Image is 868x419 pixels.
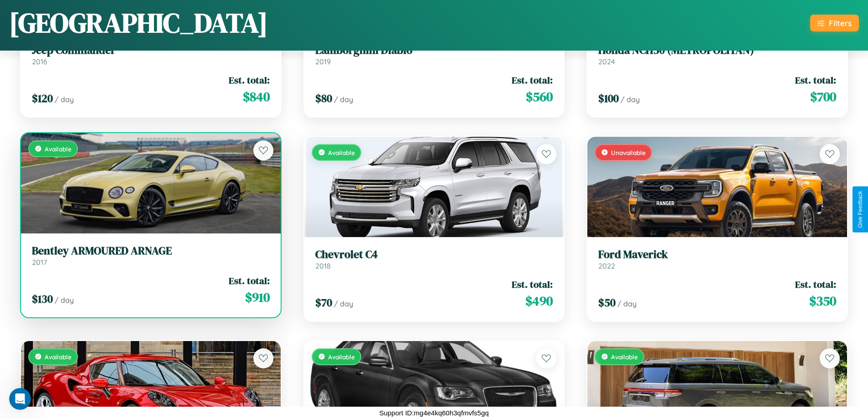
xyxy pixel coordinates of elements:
[795,278,836,291] span: Est. total:
[829,18,852,28] div: Filters
[55,295,74,305] span: / day
[857,191,863,228] div: Give Feedback
[617,299,637,308] span: / day
[598,57,615,66] span: 2024
[810,15,859,31] button: Filters
[55,95,74,104] span: / day
[32,244,270,258] h3: Bentley ARMOURED ARNAGE
[9,4,268,41] h1: [GEOGRAPHIC_DATA]
[245,288,270,306] span: $ 910
[315,44,553,66] a: Lamborghini Diablo2019
[525,292,553,310] span: $ 490
[512,73,553,87] span: Est. total:
[229,73,270,87] span: Est. total:
[315,261,331,270] span: 2018
[32,291,53,306] span: $ 130
[315,248,553,270] a: Chevrolet C42018
[598,91,619,106] span: $ 100
[32,258,47,267] span: 2017
[315,57,331,66] span: 2019
[809,292,836,310] span: $ 350
[32,91,53,106] span: $ 120
[32,57,47,66] span: 2016
[598,261,615,270] span: 2022
[810,88,836,106] span: $ 700
[229,274,270,287] span: Est. total:
[795,73,836,87] span: Est. total:
[243,88,270,106] span: $ 840
[621,95,640,104] span: / day
[611,353,638,361] span: Available
[334,95,353,104] span: / day
[45,145,72,153] span: Available
[328,353,355,361] span: Available
[598,248,836,261] h3: Ford Maverick
[379,407,488,419] p: Support ID: mg4e4kq60h3qfmvfs5gq
[32,44,270,66] a: Jeep Commander2016
[315,44,553,57] h3: Lamborghini Diablo
[598,44,836,57] h3: Honda NCH50 (METROPOLITAN)
[32,244,270,267] a: Bentley ARMOURED ARNAGE2017
[9,388,31,410] iframe: Intercom live chat
[32,44,270,57] h3: Jeep Commander
[315,295,332,310] span: $ 70
[598,248,836,270] a: Ford Maverick2022
[328,149,355,156] span: Available
[334,299,353,308] span: / day
[315,248,553,261] h3: Chevrolet C4
[512,278,553,291] span: Est. total:
[315,91,332,106] span: $ 80
[526,88,553,106] span: $ 560
[598,44,836,66] a: Honda NCH50 (METROPOLITAN)2024
[611,149,646,156] span: Unavailable
[45,353,72,361] span: Available
[598,295,616,310] span: $ 50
